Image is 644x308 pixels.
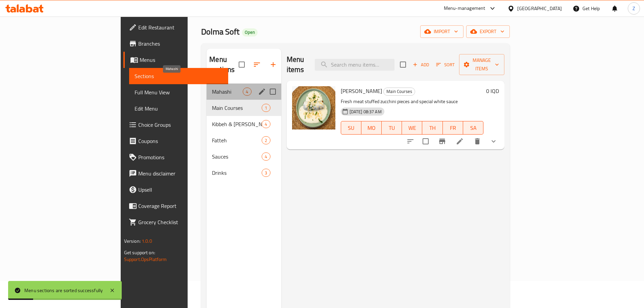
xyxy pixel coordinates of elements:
input: search [315,59,395,71]
button: MO [361,121,382,135]
a: Sections [129,68,228,84]
span: Sort items [432,60,459,70]
span: Mahashi [212,88,243,96]
span: Full Menu View [135,88,223,96]
span: Select all sections [235,57,249,72]
a: Edit menu item [456,137,464,145]
div: Menu-management [444,4,485,13]
span: TU [384,123,399,133]
span: Edit Restaurant [138,23,223,31]
button: sort-choices [402,133,419,149]
button: show more [485,133,502,149]
span: import [426,27,458,36]
div: Kibbeh & Borek [212,120,262,128]
a: Coupons [123,133,228,149]
button: Branch-specific-item [434,133,450,149]
div: Drinks3 [207,165,281,181]
p: Fresh meat stuffed zucchini pieces and special white sauce [341,97,484,106]
span: 4 [262,153,270,160]
span: Sections [135,72,223,80]
span: [PERSON_NAME] [341,86,382,96]
div: items [243,88,251,96]
svg: Show Choices [490,137,498,145]
div: Open [242,28,258,37]
a: Coverage Report [123,198,228,214]
span: Main Courses [212,104,262,112]
span: Manage items [464,56,499,73]
button: Add section [265,56,281,73]
button: TH [422,121,443,135]
h6: 0 IQD [486,86,499,96]
span: Menu disclaimer [138,169,223,177]
span: FR [446,123,460,133]
span: Promotions [138,153,223,161]
span: 1 [262,105,270,111]
span: Open [242,29,258,35]
a: Full Menu View [129,84,228,100]
div: Menu sections are sorted successfully [24,287,103,294]
div: items [262,120,270,128]
span: TH [425,123,440,133]
span: Sort [436,61,455,69]
span: Grocery Checklist [138,218,223,226]
button: delete [469,133,485,149]
button: Add [410,60,432,70]
span: Select to update [419,134,433,148]
div: items [262,152,270,161]
span: 4 [262,121,270,127]
span: Coverage Report [138,202,223,210]
div: items [262,169,270,177]
span: Get support on: [124,248,155,257]
div: Mahashi4edit [207,84,281,100]
span: Select section [396,57,410,72]
span: MO [364,123,379,133]
a: Grocery Checklist [123,214,228,230]
a: Promotions [123,149,228,165]
div: [GEOGRAPHIC_DATA] [517,5,562,12]
div: Sauces4 [207,148,281,165]
span: Fatteh [212,136,262,144]
span: SA [466,123,481,133]
a: Menus [123,52,228,68]
button: import [420,25,463,38]
span: Choice Groups [138,121,223,129]
span: Version: [124,237,141,245]
a: Menu disclaimer [123,165,228,182]
nav: Menu sections [207,81,281,184]
div: Kibbeh & [PERSON_NAME]4 [207,116,281,132]
a: Upsell [123,182,228,198]
span: Menus [140,56,223,64]
a: Support.OpsPlatform [124,255,167,264]
a: Choice Groups [123,117,228,133]
div: Main Courses [383,88,415,96]
span: Main Courses [384,88,415,95]
span: 3 [262,170,270,176]
span: Upsell [138,186,223,194]
span: Z [633,5,635,12]
button: TU [382,121,402,135]
span: 4 [243,89,251,95]
button: SU [341,121,361,135]
span: Coupons [138,137,223,145]
div: Fatteh2 [207,132,281,148]
button: export [466,25,510,38]
button: WE [402,121,422,135]
button: Manage items [459,54,504,75]
a: Edit Menu [129,100,228,117]
span: Sauces [212,152,262,161]
span: Drinks [212,169,262,177]
span: SU [344,123,359,133]
span: Edit Menu [135,104,223,113]
span: 1.0.0 [142,237,152,245]
button: SA [463,121,483,135]
a: Edit Restaurant [123,19,228,35]
button: Sort [434,60,456,70]
span: WE [405,123,420,133]
h2: Menu items [287,54,307,75]
button: edit [257,87,267,97]
span: Branches [138,40,223,48]
a: Branches [123,35,228,52]
span: Add [412,61,430,69]
span: 2 [262,137,270,144]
